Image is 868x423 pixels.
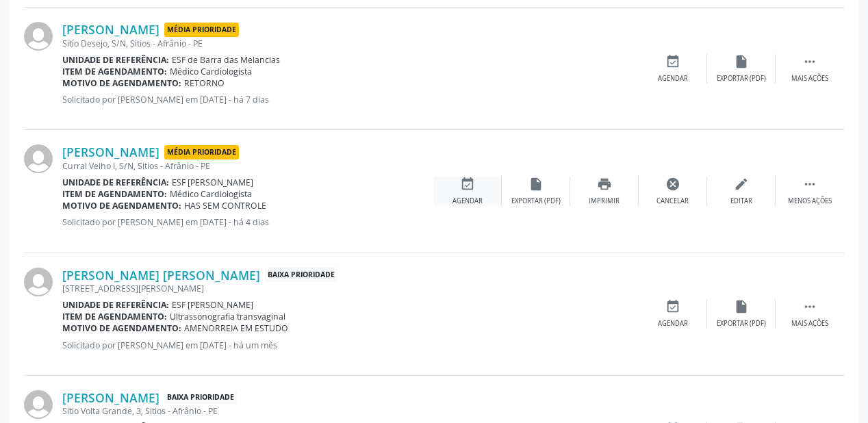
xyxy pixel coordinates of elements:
[62,216,433,228] p: Solicitado por [PERSON_NAME] em [DATE] - há 4 dias
[62,22,159,37] a: [PERSON_NAME]
[717,319,766,329] div: Exportar (PDF)
[62,177,169,188] b: Unidade de referência:
[184,200,266,211] span: HAS SEM CONTROLE
[511,196,561,206] div: Exportar (PDF)
[658,319,688,329] div: Agendar
[802,177,817,192] i: 
[62,144,159,159] a: [PERSON_NAME]
[730,196,752,206] div: Editar
[62,390,159,405] a: [PERSON_NAME]
[62,160,433,172] div: Curral Velho I, S/N, Sitios - Afrânio - PE
[788,196,832,206] div: Menos ações
[24,268,53,296] img: img
[172,54,280,66] span: ESF de Barra das Melancias
[62,299,169,311] b: Unidade de referência:
[62,66,167,77] b: Item de agendamento:
[170,188,252,200] span: Médico Cardiologista
[184,322,288,334] span: AMENORREIA EM ESTUDO
[172,177,253,188] span: ESF [PERSON_NAME]
[597,177,612,192] i: print
[665,299,680,314] i: event_available
[62,322,181,334] b: Motivo de agendamento:
[62,339,639,351] p: Solicitado por [PERSON_NAME] em [DATE] - há um mês
[734,177,749,192] i: edit
[528,177,544,192] i: insert_drive_file
[665,54,680,69] i: event_available
[62,405,639,417] div: Sitio Volta Grande, 3, Sitios - Afrânio - PE
[265,268,337,282] span: Baixa Prioridade
[791,319,828,329] div: Mais ações
[734,54,749,69] i: insert_drive_file
[656,196,689,206] div: Cancelar
[452,196,483,206] div: Agendar
[62,311,167,322] b: Item de agendamento:
[62,268,260,283] a: [PERSON_NAME] [PERSON_NAME]
[62,188,167,200] b: Item de agendamento:
[589,196,620,206] div: Imprimir
[460,177,475,192] i: event_available
[170,66,252,77] span: Médico Cardiologista
[802,299,817,314] i: 
[184,77,225,89] span: RETORNO
[172,299,253,311] span: ESF [PERSON_NAME]
[164,145,239,159] span: Média Prioridade
[62,94,639,105] p: Solicitado por [PERSON_NAME] em [DATE] - há 7 dias
[717,74,766,84] div: Exportar (PDF)
[62,38,639,49] div: Sitio Desejo, S/N, Sitios - Afrânio - PE
[24,144,53,173] img: img
[24,22,53,51] img: img
[62,200,181,211] b: Motivo de agendamento:
[734,299,749,314] i: insert_drive_file
[164,23,239,37] span: Média Prioridade
[658,74,688,84] div: Agendar
[791,74,828,84] div: Mais ações
[62,283,639,294] div: [STREET_ADDRESS][PERSON_NAME]
[164,391,237,405] span: Baixa Prioridade
[170,311,285,322] span: Ultrassonografia transvaginal
[665,177,680,192] i: cancel
[62,54,169,66] b: Unidade de referência:
[802,54,817,69] i: 
[62,77,181,89] b: Motivo de agendamento:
